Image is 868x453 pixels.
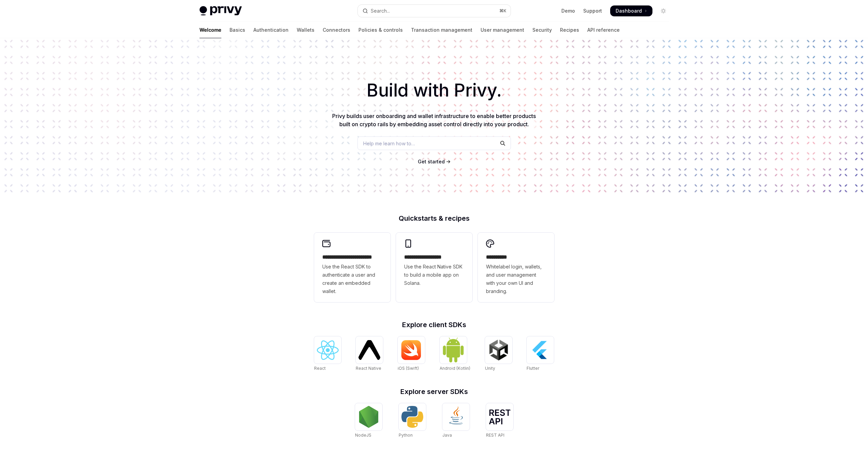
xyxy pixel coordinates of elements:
span: Flutter [527,366,539,371]
span: ⌘ K [499,8,506,14]
a: Recipes [560,22,579,38]
a: API reference [587,22,620,38]
a: **** *****Whitelabel login, wallets, and user management with your own UI and branding. [478,233,554,302]
span: React Native [356,366,381,371]
a: iOS (Swift)iOS (Swift) [398,336,425,372]
span: Get started [418,159,445,164]
a: ReactReact [314,336,341,372]
a: REST APIREST API [486,403,513,439]
h1: Build with Privy. [11,77,857,104]
a: Security [532,22,552,38]
span: Use the React Native SDK to build a mobile app on Solana. [404,263,464,287]
span: React [314,366,326,371]
a: PythonPython [399,403,426,439]
div: Search... [371,7,390,15]
img: NodeJS [358,406,380,428]
a: Android (Kotlin)Android (Kotlin) [440,336,470,372]
img: iOS (Swift) [400,340,422,360]
img: Unity [488,339,510,361]
a: Connectors [323,22,350,38]
img: REST API [489,409,511,424]
span: Android (Kotlin) [440,366,470,371]
a: **** **** **** ***Use the React Native SDK to build a mobile app on Solana. [396,233,472,302]
span: Unity [485,366,495,371]
a: Transaction management [411,22,472,38]
span: Use the React SDK to authenticate a user and create an embedded wallet. [322,263,382,295]
a: Demo [561,8,575,14]
a: Get started [418,158,445,165]
h2: Quickstarts & recipes [314,215,554,222]
span: Whitelabel login, wallets, and user management with your own UI and branding. [486,263,546,295]
span: Python [399,433,413,438]
a: FlutterFlutter [527,336,554,372]
a: React NativeReact Native [356,336,383,372]
a: UnityUnity [485,336,512,372]
a: Basics [230,22,245,38]
img: Java [445,406,467,428]
img: light logo [200,6,242,16]
span: Dashboard [616,8,642,14]
span: iOS (Swift) [398,366,419,371]
h2: Explore client SDKs [314,321,554,328]
span: Help me learn how to… [363,140,415,147]
button: Open search [358,5,511,17]
span: REST API [486,433,504,438]
a: Dashboard [610,5,652,16]
a: Authentication [253,22,289,38]
img: Flutter [529,339,551,361]
span: Privy builds user onboarding and wallet infrastructure to enable better products built on crypto ... [332,113,536,128]
h2: Explore server SDKs [314,388,554,395]
span: Java [442,433,452,438]
a: JavaJava [442,403,470,439]
a: NodeJSNodeJS [355,403,382,439]
a: Policies & controls [358,22,403,38]
a: Welcome [200,22,221,38]
a: Support [583,8,602,14]
img: React Native [358,340,380,360]
img: Python [401,406,423,428]
img: React [317,340,339,360]
a: Wallets [297,22,314,38]
img: Android (Kotlin) [442,337,464,363]
span: NodeJS [355,433,371,438]
a: User management [481,22,524,38]
button: Toggle dark mode [658,5,669,16]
